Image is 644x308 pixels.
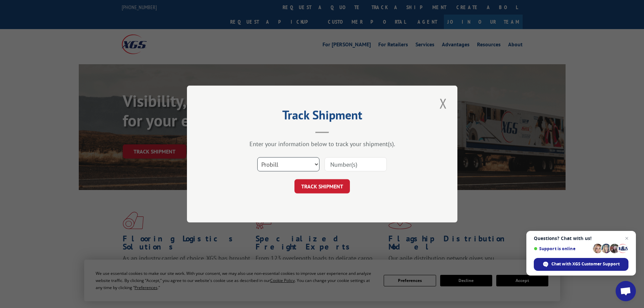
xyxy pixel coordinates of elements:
[534,236,628,241] span: Questions? Chat with us!
[294,179,350,193] button: TRACK SHIPMENT
[221,110,424,123] h2: Track Shipment
[221,140,424,148] div: Enter your information below to track your shipment(s).
[534,258,628,271] span: Chat with XGS Customer Support
[325,157,387,171] input: Number(s)
[616,281,636,301] a: Open chat
[534,246,591,251] span: Support is online
[437,94,449,113] button: Close modal
[551,261,620,267] span: Chat with XGS Customer Support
